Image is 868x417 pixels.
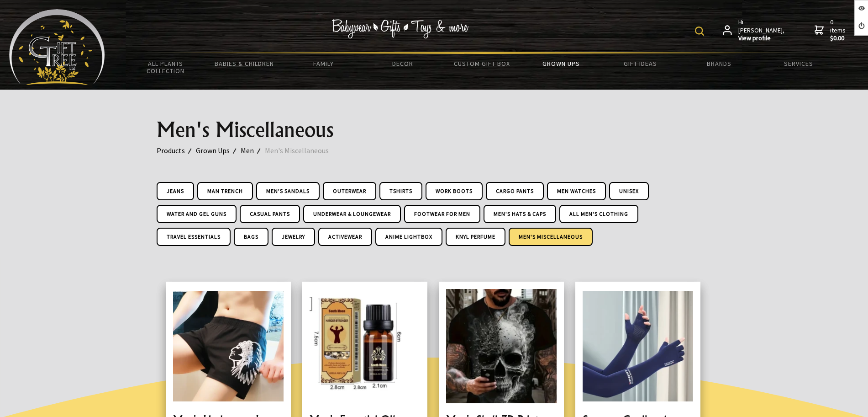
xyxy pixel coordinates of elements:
h1: Men's Miscellaneous [157,119,712,141]
a: Man Trench [197,182,253,200]
a: Anime Lightbox [375,228,442,246]
a: ActiveWear [318,228,372,246]
a: Men's Miscellaneous [509,228,593,246]
a: Decor [363,54,442,73]
a: 0 items$0.00 [815,18,847,43]
a: Gift Ideas [600,54,679,73]
a: Grown Ups [196,144,241,156]
a: Knyl Perfume [446,228,505,246]
span: 0 items [830,18,847,43]
a: Men Watches [547,182,606,200]
a: All Plants Collection [126,54,205,80]
a: Jeans [157,182,194,200]
a: Custom Gift Box [442,54,521,73]
a: Products [157,144,196,156]
a: Hi [PERSON_NAME],View profile [723,18,785,43]
a: Jewelry [272,228,315,246]
a: Work Boots [426,182,483,200]
a: Bags [234,228,268,246]
a: Travel Essentials [157,228,231,246]
img: Babywear - Gifts - Toys & more [331,19,468,38]
a: Casual Pants [240,205,300,223]
a: Water and Gel Guns [157,205,237,223]
a: Men [241,144,265,156]
strong: View profile [738,34,785,43]
a: Men's Miscellaneous [265,144,340,156]
a: Brands [680,54,759,73]
a: Men's Hats & Caps [484,205,556,223]
a: Tshirts [379,182,422,200]
a: Services [759,54,838,73]
a: Cargo Pants [486,182,544,200]
img: product search [695,27,704,36]
a: All Men's Clothing [559,205,638,223]
strong: $0.00 [830,34,847,43]
a: UniSex [609,182,649,200]
a: Men's Sandals [256,182,320,200]
a: Grown Ups [521,54,600,73]
a: Family [284,54,363,73]
a: Outerwear [323,182,376,200]
a: Babies & Children [205,54,284,73]
span: Hi [PERSON_NAME], [738,18,785,43]
a: Footwear For Men [404,205,480,223]
a: Underwear & Loungewear [303,205,401,223]
img: Babyware - Gifts - Toys and more... [9,9,105,85]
